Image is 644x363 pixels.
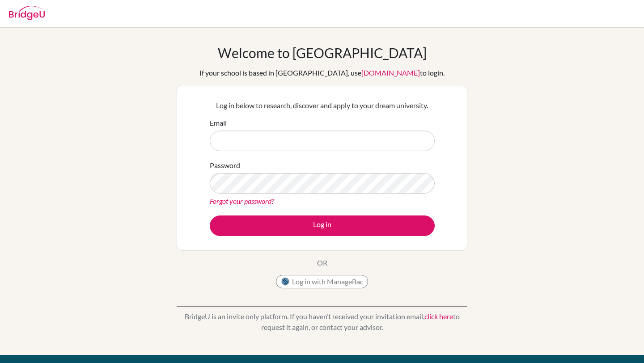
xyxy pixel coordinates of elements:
label: Password [210,160,240,171]
a: Forgot your password? [210,197,274,205]
a: click here [424,312,453,321]
p: Log in below to research, discover and apply to your dream university. [210,100,435,111]
div: If your school is based in [GEOGRAPHIC_DATA], use to login. [199,68,445,78]
h1: Welcome to [GEOGRAPHIC_DATA] [218,45,427,61]
img: Bridge-U [9,6,45,20]
label: Email [210,118,227,128]
p: OR [317,257,327,268]
button: Log in [210,215,435,236]
button: Log in with ManageBac [276,275,368,288]
p: BridgeU is an invite only platform. If you haven’t received your invitation email, to request it ... [177,311,467,333]
a: [DOMAIN_NAME] [361,68,420,77]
